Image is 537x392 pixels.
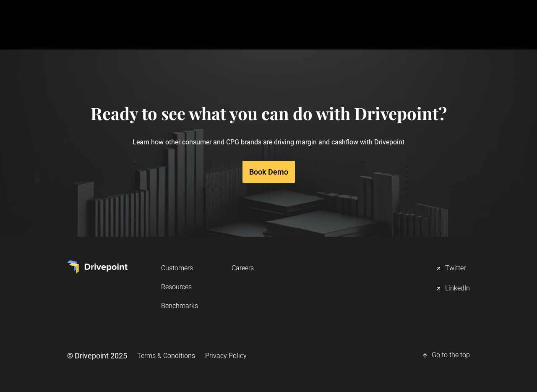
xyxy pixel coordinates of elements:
a: Twitter [435,260,470,277]
div: © Drivepoint 2025 [67,350,127,361]
a: Customers [161,260,198,276]
a: Go to the top [422,347,470,364]
a: Privacy Policy [205,348,247,363]
div: Go to the top [432,350,470,361]
a: Benchmarks [161,298,198,314]
h4: Ready to see what you can do with Drivepoint? [91,103,447,123]
p: Learn how other consumer and CPG brands are driving margin and cashflow with Drivepoint [91,123,447,161]
a: Terms & Conditions [137,348,195,363]
a: Book Demo [242,161,295,183]
div: LinkedIn [445,284,470,294]
div: Twitter [445,264,466,274]
a: Careers [232,260,254,276]
a: LinkedIn [435,280,470,297]
a: Resources [161,279,198,295]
